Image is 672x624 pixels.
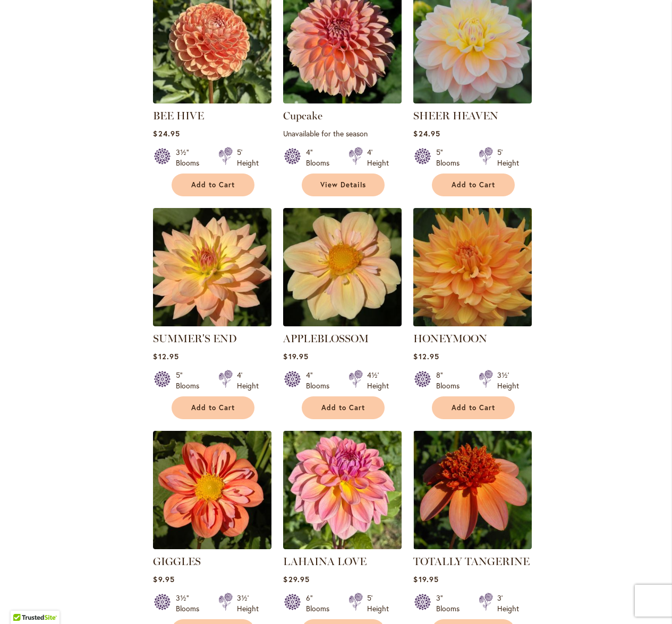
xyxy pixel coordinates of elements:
[413,431,532,549] img: TOTALLY TANGERINE
[432,174,515,196] button: Add to Cart
[172,396,254,419] button: Add to Cart
[153,555,201,568] a: GIGGLES
[153,431,271,549] img: GIGGLES
[283,351,308,361] span: $19.95
[283,332,369,345] a: APPLEBLOSSOM
[306,147,336,168] div: 4" Blooms
[413,574,438,584] span: $19.95
[321,403,365,412] span: Add to Cart
[153,332,237,345] a: SUMMER'S END
[413,109,498,122] a: SHEER HEAVEN
[191,180,235,189] span: Add to Cart
[367,147,389,168] div: 4' Height
[497,147,519,168] div: 5' Height
[283,128,402,138] p: Unavailable for the season
[436,147,466,168] div: 5" Blooms
[306,593,336,614] div: 6" Blooms
[237,370,259,391] div: 4' Height
[283,96,402,106] a: Cupcake
[411,205,535,329] img: Honeymoon
[283,109,322,122] a: Cupcake
[153,128,180,138] span: $24.95
[436,593,466,614] div: 3" Blooms
[153,208,271,326] img: SUMMER'S END
[413,541,532,551] a: TOTALLY TANGERINE
[367,370,389,391] div: 4½' Height
[302,174,385,196] a: View Details
[153,318,271,328] a: SUMMER'S END
[237,147,259,168] div: 5' Height
[413,351,439,361] span: $12.95
[153,96,271,106] a: BEE HIVE
[497,370,519,391] div: 3½' Height
[153,351,178,361] span: $12.95
[497,593,519,614] div: 3' Height
[283,541,402,551] a: LAHAINA LOVE
[176,593,206,614] div: 3½" Blooms
[306,370,336,391] div: 4" Blooms
[153,541,271,551] a: GIGGLES
[367,593,389,614] div: 5' Height
[413,555,530,568] a: TOTALLY TANGERINE
[283,431,402,549] img: LAHAINA LOVE
[283,555,367,568] a: LAHAINA LOVE
[413,318,532,328] a: Honeymoon
[302,396,385,419] button: Add to Cart
[8,586,38,616] iframe: Launch Accessibility Center
[172,174,254,196] button: Add to Cart
[153,574,174,584] span: $9.95
[283,574,309,584] span: $29.95
[176,147,206,168] div: 3½" Blooms
[153,109,204,122] a: BEE HIVE
[237,593,259,614] div: 3½' Height
[413,128,440,138] span: $24.95
[436,370,466,391] div: 8" Blooms
[413,332,487,345] a: HONEYMOON
[452,180,495,189] span: Add to Cart
[176,370,206,391] div: 5" Blooms
[432,396,515,419] button: Add to Cart
[320,180,366,189] span: View Details
[413,96,532,106] a: SHEER HEAVEN
[283,318,402,328] a: APPLEBLOSSOM
[452,403,495,412] span: Add to Cart
[283,208,402,326] img: APPLEBLOSSOM
[191,403,235,412] span: Add to Cart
